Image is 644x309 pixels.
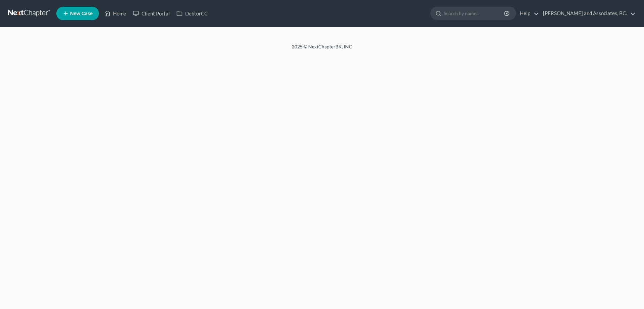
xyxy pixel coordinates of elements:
a: DebtorCC [173,7,211,20]
span: New Case [70,11,93,16]
a: Home [101,7,129,20]
input: Search by name... [444,7,505,20]
a: Help [517,7,539,20]
a: Client Portal [129,7,173,20]
a: [PERSON_NAME] and Associates, P.C. [540,7,636,20]
div: 2025 © NextChapterBK, INC [131,43,513,55]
